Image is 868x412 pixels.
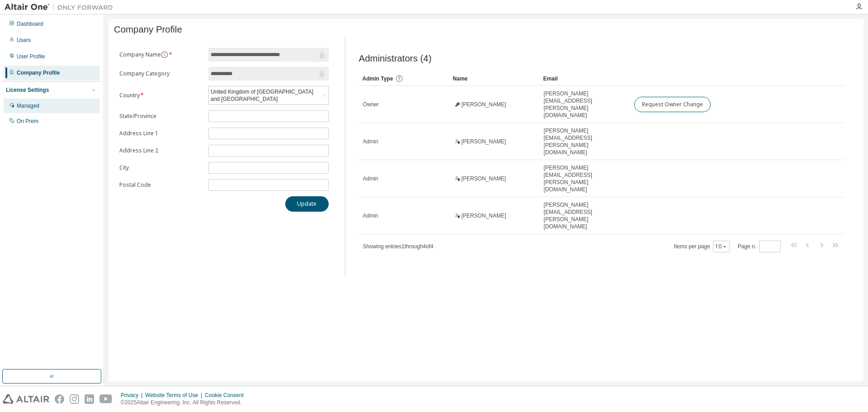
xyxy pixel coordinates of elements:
[99,394,113,404] img: youtube.svg
[363,138,378,145] span: Admin
[363,101,379,108] span: Owner
[145,392,205,399] div: Website Terms of Use
[462,101,506,108] span: [PERSON_NAME]
[453,71,536,86] div: Name
[6,86,49,94] div: License Settings
[119,70,203,77] label: Company Category
[363,175,378,182] span: Admin
[715,243,727,250] button: 10
[462,175,506,182] span: [PERSON_NAME]
[121,399,249,407] p: © 2025 Altair Engineering, Inc. All Rights Reserved.
[17,102,39,109] div: Managed
[363,212,378,219] span: Admin
[119,181,203,189] label: Postal Code
[359,53,432,64] span: Administrators (4)
[5,3,118,12] img: Altair One
[119,92,203,99] label: Country
[544,127,626,156] span: [PERSON_NAME][EMAIL_ADDRESS][PERSON_NAME][DOMAIN_NAME]
[119,113,203,120] label: State/Province
[17,20,43,28] div: Dashboard
[114,24,182,35] span: Company Profile
[209,86,328,104] div: United Kingdom of [GEOGRAPHIC_DATA] and [GEOGRAPHIC_DATA]
[3,394,49,404] img: altair_logo.svg
[119,147,203,154] label: Address Line 2
[119,130,203,137] label: Address Line 1
[209,87,321,104] div: United Kingdom of [GEOGRAPHIC_DATA] and [GEOGRAPHIC_DATA]
[17,37,31,44] div: Users
[17,118,38,125] div: On Prem
[634,97,711,112] button: Request Owner Change
[55,394,64,404] img: facebook.svg
[17,69,60,76] div: Company Profile
[70,394,79,404] img: instagram.svg
[363,243,434,250] span: Showing entries 1 through 4 of 4
[119,164,203,171] label: City
[85,394,94,404] img: linkedin.svg
[544,201,626,230] span: [PERSON_NAME][EMAIL_ADDRESS][PERSON_NAME][DOMAIN_NAME]
[462,212,506,219] span: [PERSON_NAME]
[543,71,627,86] div: Email
[363,76,393,82] span: Admin Type
[674,241,730,252] span: Items per page
[119,51,203,58] label: Company Name
[462,138,506,145] span: [PERSON_NAME]
[738,241,781,252] span: Page n.
[544,90,626,119] span: [PERSON_NAME][EMAIL_ADDRESS][PERSON_NAME][DOMAIN_NAME]
[205,392,249,399] div: Cookie Consent
[161,51,168,58] button: information
[285,196,329,212] button: Update
[121,392,145,399] div: Privacy
[17,53,45,60] div: User Profile
[544,164,626,193] span: [PERSON_NAME][EMAIL_ADDRESS][PERSON_NAME][DOMAIN_NAME]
